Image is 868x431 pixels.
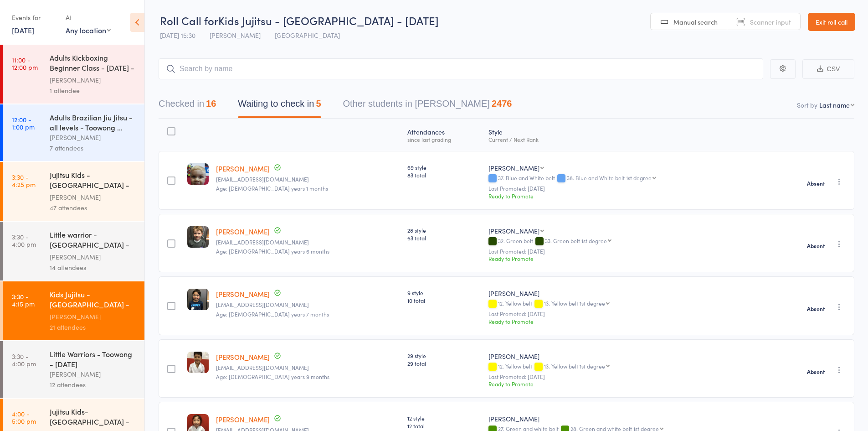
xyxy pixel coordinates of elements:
a: Exit roll call [808,13,855,31]
div: Jujitsu Kids- [GEOGRAPHIC_DATA] - [DATE] [50,406,137,429]
button: Other students in [PERSON_NAME]2476 [343,94,512,118]
strong: Absent [807,180,825,187]
small: vinastraelectrical@hotmail.com [216,364,400,371]
img: image1740975621.png [187,352,209,373]
div: 1 attendee [50,85,137,96]
small: pricey84@hotmail.com [216,239,400,245]
a: 3:30 -4:15 pmKids Jujitsu - [GEOGRAPHIC_DATA] - [DATE][PERSON_NAME]21 attendees [3,281,144,340]
span: Scanner input [750,17,791,26]
div: 12. Yellow belt [488,363,770,371]
span: Age: [DEMOGRAPHIC_DATA] years 9 months [216,373,329,380]
div: Ready to Promote [488,192,770,200]
img: image1635148566.png [187,226,209,248]
div: Last name [819,100,850,109]
small: tinabannah@gmail.com [216,301,400,308]
input: Search by name [159,58,763,79]
span: 29 total [407,359,481,367]
span: [PERSON_NAME] [210,31,261,40]
a: [PERSON_NAME] [216,289,270,299]
div: [PERSON_NAME] [488,352,770,361]
strong: Absent [807,242,825,249]
a: [PERSON_NAME] [216,352,270,362]
div: [PERSON_NAME] [50,132,137,143]
time: 3:30 - 4:15 pm [12,293,35,307]
div: since last grading [407,136,481,142]
small: philipmizzi27@gmail.com [216,176,400,182]
time: 12:00 - 1:00 pm [12,116,35,130]
div: At [66,10,111,25]
div: 38. Blue and White belt 1st degree [567,175,652,181]
div: 16 [206,99,216,109]
span: 12 total [407,422,481,430]
span: Age: [DEMOGRAPHIC_DATA] years 1 months [216,184,328,192]
a: [DATE] [12,25,34,35]
div: 14 attendees [50,262,137,273]
div: [PERSON_NAME] [50,369,137,379]
div: Ready to Promote [488,317,770,325]
a: 3:30 -4:00 pmLittle warrior - [GEOGRAPHIC_DATA] - [GEOGRAPHIC_DATA]...[PERSON_NAME]14 attendees [3,222,144,280]
div: 13. Yellow belt 1st degree [544,300,605,306]
div: [PERSON_NAME] [488,163,539,172]
button: Waiting to check in5 [238,94,321,118]
span: Manual search [673,17,718,26]
span: Age: [DEMOGRAPHIC_DATA] years 6 months [216,247,329,255]
div: [PERSON_NAME] [488,289,770,298]
div: [PERSON_NAME] [50,192,137,203]
div: 21 attendees [50,322,137,332]
div: [PERSON_NAME] [488,226,539,235]
div: 2476 [492,99,512,109]
div: 7 attendees [50,143,137,153]
div: Adults Brazilian Jiu Jitsu - all levels - Toowong ... [50,112,137,132]
span: 63 total [407,234,481,242]
div: [PERSON_NAME] [488,414,770,423]
span: [DATE] 15:30 [160,31,195,40]
div: Current / Next Rank [488,136,770,142]
a: [PERSON_NAME] [216,415,270,424]
time: 3:30 - 4:00 pm [12,233,36,248]
div: 12 attendees [50,379,137,390]
small: Last Promoted: [DATE] [488,374,770,380]
span: Kids Jujitsu - [GEOGRAPHIC_DATA] - [DATE] [218,13,439,28]
div: 33. Green belt 1st degree [545,238,607,244]
time: 3:30 - 4:25 pm [12,173,36,188]
div: 37. Blue and White belt [488,175,770,182]
a: 12:00 -1:00 pmAdults Brazilian Jiu Jitsu - all levels - Toowong ...[PERSON_NAME]7 attendees [3,104,144,161]
div: Ready to Promote [488,254,770,262]
a: 3:30 -4:00 pmLittle Warriors - Toowong - [DATE][PERSON_NAME]12 attendees [3,341,144,398]
span: 9 style [407,289,481,296]
div: Little warrior - [GEOGRAPHIC_DATA] - [GEOGRAPHIC_DATA]... [50,229,137,252]
span: 69 style [407,163,481,171]
div: Events for [12,10,56,25]
span: [GEOGRAPHIC_DATA] [275,31,340,40]
a: [PERSON_NAME] [216,164,270,173]
img: image1690441482.png [187,289,209,310]
button: CSV [802,59,854,79]
div: Little Warriors - Toowong - [DATE] [50,349,137,369]
span: 83 total [407,171,481,179]
a: 11:00 -12:00 pmAdults Kickboxing Beginner Class - [DATE] - Too...[PERSON_NAME]1 attendee [3,45,144,104]
span: 29 style [407,352,481,359]
span: Roll Call for [160,13,218,28]
div: [PERSON_NAME] [50,252,137,262]
strong: Absent [807,305,825,312]
div: 13. Yellow belt 1st degree [544,363,605,369]
time: 4:00 - 5:00 pm [12,410,36,425]
div: Adults Kickboxing Beginner Class - [DATE] - Too... [50,52,137,75]
div: Style [485,123,774,147]
div: Any location [66,25,111,35]
span: Age: [DEMOGRAPHIC_DATA] years 7 months [216,310,329,318]
span: 28 style [407,226,481,234]
div: [PERSON_NAME] [50,75,137,85]
div: Jujitsu Kids - [GEOGRAPHIC_DATA] - [DATE] [50,170,137,192]
label: Sort by [797,100,817,109]
time: 11:00 - 12:00 pm [12,56,38,71]
div: Ready to Promote [488,380,770,388]
div: Atten­dances [404,123,484,147]
small: Last Promoted: [DATE] [488,311,770,317]
a: 3:30 -4:25 pmJujitsu Kids - [GEOGRAPHIC_DATA] - [DATE][PERSON_NAME]47 attendees [3,162,144,221]
div: [PERSON_NAME] [50,312,137,322]
div: 47 attendees [50,203,137,213]
button: Checked in16 [159,94,216,118]
div: Kids Jujitsu - [GEOGRAPHIC_DATA] - [DATE] [50,289,137,312]
img: image1550878568.png [187,163,209,185]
